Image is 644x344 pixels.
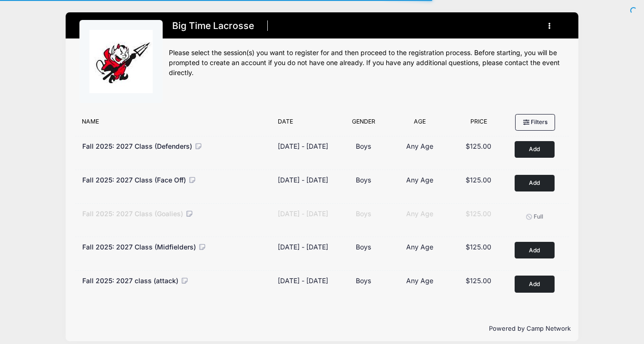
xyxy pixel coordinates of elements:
span: $125.00 [466,176,491,184]
span: $125.00 [466,142,491,150]
h1: Big Time Lacrosse [169,18,257,34]
span: Any Age [406,210,433,218]
span: Boys [356,176,371,184]
div: Name [77,117,273,131]
span: Fall 2025: 2027 Class (Defenders) [82,142,192,150]
img: logo [89,30,153,93]
div: Date [273,117,337,131]
span: Any Age [406,243,433,251]
span: Any Age [406,277,433,285]
span: Fall 2025: 2027 class (attack) [82,277,178,285]
span: $125.00 [466,243,491,251]
div: [DATE] - [DATE] [278,209,328,219]
button: Add [515,276,555,292]
button: Add [515,175,555,191]
button: Full [515,209,555,225]
span: Boys [356,142,371,150]
span: Fall 2025: 2027 Class (Goalies) [82,210,183,218]
span: Any Age [406,176,433,184]
span: Fall 2025: 2027 Class (Face Off) [82,176,186,184]
span: Boys [356,243,371,251]
div: [DATE] - [DATE] [278,141,328,151]
div: Please select the session(s) you want to register for and then proceed to the registration proces... [169,48,565,78]
div: [DATE] - [DATE] [278,276,328,286]
button: Add [515,242,555,258]
span: Fall 2025: 2027 Class (Midfielders) [82,243,196,251]
div: Price [449,117,508,131]
div: [DATE] - [DATE] [278,175,328,185]
p: Powered by Camp Network [73,324,571,334]
div: [DATE] - [DATE] [278,242,328,252]
span: $125.00 [466,210,491,218]
div: Age [390,117,449,131]
div: Gender [337,117,390,131]
button: Add [515,141,555,158]
span: Boys [356,210,371,218]
span: $125.00 [466,277,491,285]
span: Boys [356,277,371,285]
span: Any Age [406,142,433,150]
button: Filters [515,114,555,130]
